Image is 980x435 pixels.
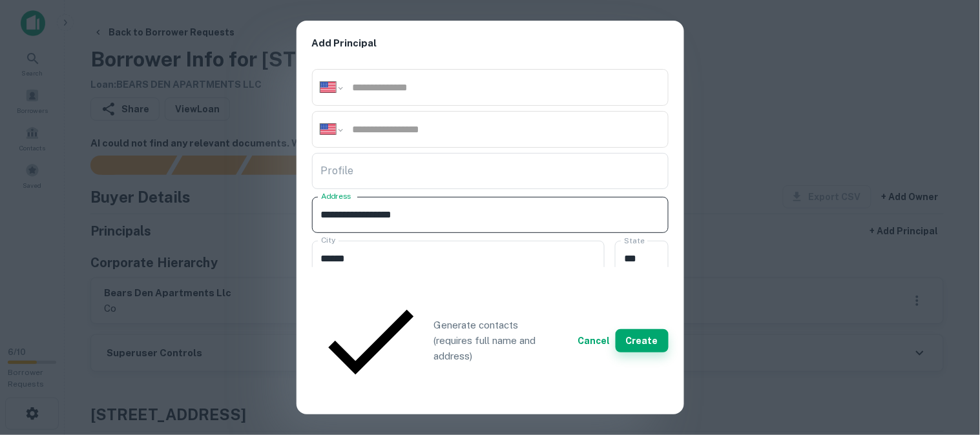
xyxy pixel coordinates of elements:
button: Cancel [573,329,616,352]
h2: Add Principal [297,21,684,66]
iframe: Chat Widget [915,332,980,394]
p: Generate contacts (requires full name and address) [433,318,548,363]
label: State [624,235,645,246]
button: Create [616,329,669,352]
label: City [321,235,336,246]
label: Address [321,191,351,202]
